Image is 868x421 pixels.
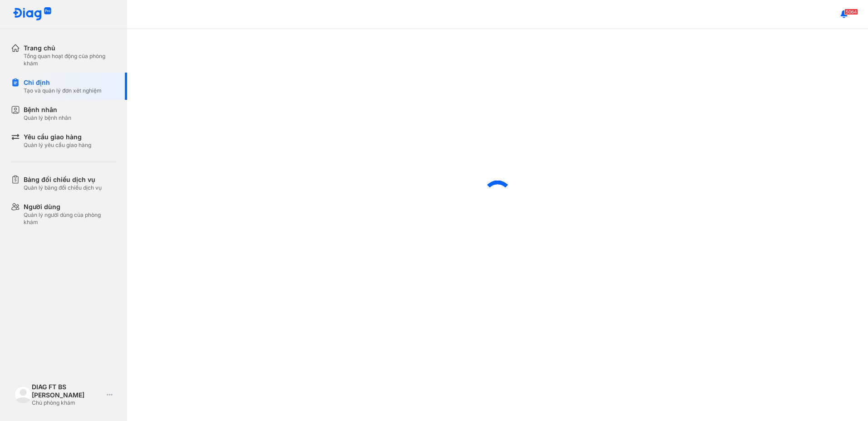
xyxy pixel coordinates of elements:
[32,383,103,399] div: DIAG FT BS [PERSON_NAME]
[844,9,858,15] span: 5064
[24,202,116,211] div: Người dùng
[24,175,102,184] div: Bảng đối chiếu dịch vụ
[24,44,116,53] div: Trang chủ
[24,114,71,122] div: Quản lý bệnh nhân
[13,7,52,21] img: logo
[15,386,32,403] img: logo
[24,105,71,114] div: Bệnh nhân
[24,211,116,226] div: Quản lý người dùng của phòng khám
[32,399,103,406] div: Chủ phòng khám
[24,53,116,67] div: Tổng quan hoạt động của phòng khám
[24,87,102,94] div: Tạo và quản lý đơn xét nghiệm
[24,132,91,142] div: Yêu cầu giao hàng
[24,78,102,87] div: Chỉ định
[24,184,102,191] div: Quản lý bảng đối chiếu dịch vụ
[24,142,91,149] div: Quản lý yêu cầu giao hàng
